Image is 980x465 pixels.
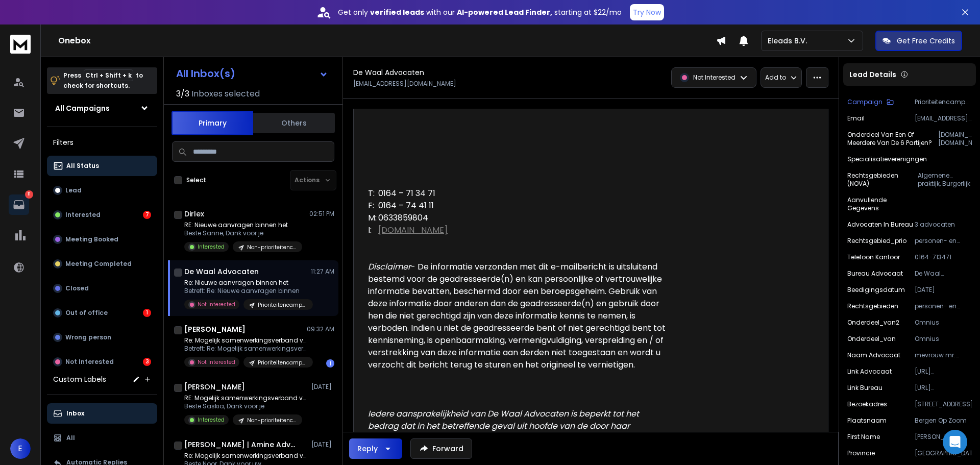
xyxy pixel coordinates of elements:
p: Aanvullende gegevens [847,196,917,212]
p: Not Interested [65,358,114,366]
td: T: [368,187,378,200]
label: Select [186,176,206,184]
p: Email [847,114,865,123]
td: F: [368,200,378,212]
p: Bergen Op Zoom [915,417,972,425]
p: Try Now [633,7,661,17]
p: Bureau advocaat [847,270,903,278]
button: Closed [47,278,157,299]
p: Re: Mogelijk samenwerkingsverband voor civiel [184,336,307,345]
button: Meeting Completed [47,254,157,274]
a: 11 [9,194,29,215]
span: Ctrl + Shift + k [84,69,133,81]
h1: [PERSON_NAME] [184,324,246,334]
p: Advocaten in bureau [847,221,913,229]
p: RE: Nieuwe aanvragen binnen het [184,221,302,229]
button: Get Free Credits [875,31,962,51]
p: rechtsgebieden [847,302,898,310]
p: Wrong person [65,333,111,341]
button: Reply [349,438,402,459]
p: rechtsgebied_prio [847,237,906,245]
h1: [PERSON_NAME] [184,382,245,392]
p: Inbox [66,409,84,418]
button: Inbox [47,403,157,424]
td: M: [368,212,378,224]
em: Disclaimer [368,261,411,273]
p: 0164-713471 [915,253,972,261]
button: All Status [47,156,157,176]
p: Closed [65,284,89,292]
p: Campaign [847,98,883,106]
strong: AI-powered Lead Finder, [457,7,552,17]
h1: De Waal Advocaten [353,67,424,78]
p: Meeting Completed [65,260,132,268]
p: Re: Mogelijk samenwerkingsverband voor slachtofferzaken [184,452,307,460]
button: All Campaigns [47,98,157,118]
td: 0164 – 71 34 71 [378,187,666,200]
p: Lead Details [849,69,896,80]
p: 11:27 AM [311,267,334,276]
p: Prioriteitencampagne Ochtend | Eleads [915,98,972,106]
button: All [47,428,157,448]
button: Wrong person [47,327,157,348]
p: Beedigingsdatum [847,286,905,294]
button: Campaign [847,98,894,106]
h1: All Campaigns [55,103,110,113]
p: [STREET_ADDRESS] [915,400,972,408]
button: E [10,438,31,459]
p: personen- en familierecht [915,302,972,310]
p: Prioriteitencampagne Ochtend | Eleads [258,359,307,366]
p: Omnius [915,335,972,343]
button: Forward [410,438,472,459]
div: 1 [143,309,151,317]
div: 7 [143,211,151,219]
p: [DATE] [311,383,334,391]
p: First Name [847,433,880,441]
p: [GEOGRAPHIC_DATA] [915,449,972,457]
p: Betreft: Re: Mogelijk samenwerkingsverband voor [184,345,307,353]
p: 09:32 AM [307,325,334,333]
h1: De Waal Advocaten [184,266,259,277]
p: Re: Nieuwe aanvragen binnen het [184,279,307,287]
a: [DOMAIN_NAME] [378,224,448,236]
p: onderdeel_van2 [847,319,899,327]
p: Lead [65,186,82,194]
p: All Status [66,162,99,170]
span: 3 / 3 [176,88,189,100]
p: mevrouw mr. A.M.M. de Waal [915,351,972,359]
p: [DOMAIN_NAME], [DOMAIN_NAME] [938,131,972,147]
p: [URL][DOMAIN_NAME] [915,384,972,392]
button: Not Interested3 [47,352,157,372]
p: 02:51 PM [309,210,334,218]
button: Lead [47,180,157,201]
p: Get Free Credits [897,36,955,46]
h1: Onebox [58,35,716,47]
p: Beste Sanne, Dank voor je [184,229,302,237]
p: Onderdeel van een of meerdere van de 6 partijen? [847,131,938,147]
p: Not Interested [198,301,235,308]
button: All Inbox(s) [168,63,336,84]
p: Meeting Booked [65,235,118,243]
p: onderdeel_van [847,335,896,343]
p: 3 advocaten [915,221,972,229]
button: Try Now [630,4,664,20]
p: Interested [65,211,101,219]
p: Provincie [847,449,875,457]
p: Bezoekadres [847,400,887,408]
button: Interested7 [47,205,157,225]
p: 11 [25,190,33,199]
div: Reply [357,444,378,454]
p: Not Interested [198,358,235,366]
p: Beste Saskia, Dank voor je [184,402,307,410]
p: [EMAIL_ADDRESS][DOMAIN_NAME] [915,114,972,123]
img: logo [10,35,31,54]
p: Add to [765,74,786,82]
p: Specialisatieverenigngen [847,155,927,163]
div: 1 [326,359,334,368]
h1: [PERSON_NAME] | Amine Advocatuur [184,439,297,450]
p: [PERSON_NAME] [915,433,972,441]
p: Omnius [915,319,972,327]
p: Interested [198,416,225,424]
